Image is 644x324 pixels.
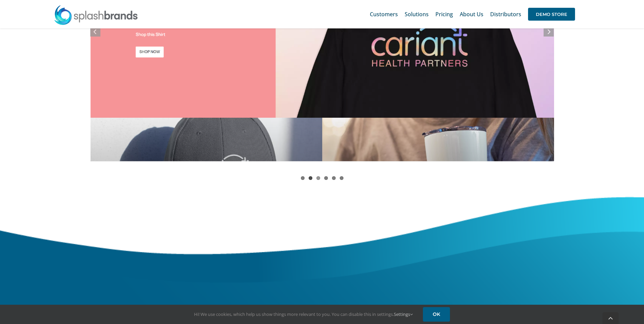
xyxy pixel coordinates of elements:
[460,11,483,17] span: About Us
[490,11,521,17] span: Distributors
[490,3,521,25] a: Distributors
[324,176,328,180] a: 4
[405,11,429,17] span: Solutions
[309,176,312,180] a: 2
[194,311,413,317] span: Hi! We use cookies, which help us show things more relevant to you. You can disable this in setti...
[90,156,554,163] a: screely-1684639515953
[528,8,575,21] span: DEMO STORE
[435,3,453,25] a: Pricing
[435,11,453,17] span: Pricing
[340,176,343,180] a: 6
[332,176,336,180] a: 5
[316,176,320,180] a: 3
[301,176,305,180] a: 1
[370,3,398,25] a: Customers
[370,11,398,17] span: Customers
[54,5,138,25] img: SplashBrands.com Logo
[423,307,450,322] a: OK
[370,3,575,25] nav: Main Menu Sticky
[528,3,575,25] a: DEMO STORE
[394,311,413,317] a: Settings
